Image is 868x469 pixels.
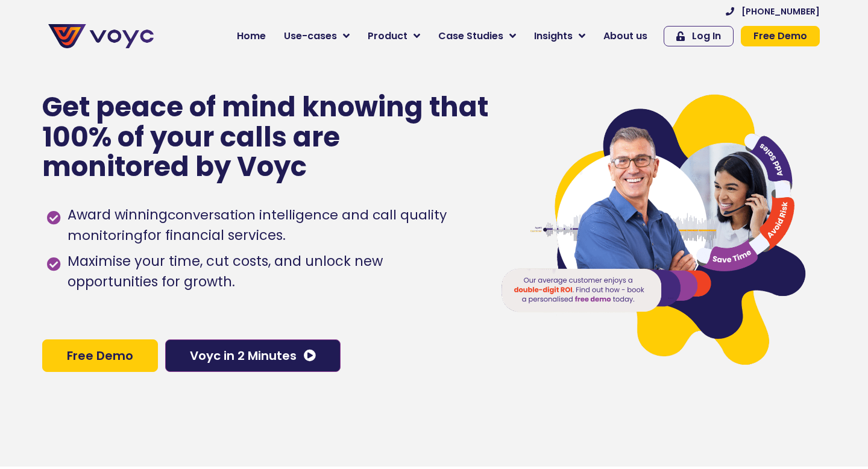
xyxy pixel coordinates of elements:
[753,31,807,41] span: Free Demo
[228,24,275,48] a: Home
[726,7,820,16] a: [PHONE_NUMBER]
[594,24,656,48] a: About us
[534,29,573,43] span: Insights
[237,29,266,43] span: Home
[275,24,359,48] a: Use-cases
[692,31,721,41] span: Log In
[359,24,429,48] a: Product
[64,251,476,292] span: Maximise your time, cut costs, and unlock new opportunities for growth.
[284,29,337,43] span: Use-cases
[368,29,407,43] span: Product
[525,24,594,48] a: Insights
[603,29,647,43] span: About us
[64,205,476,246] span: Award winning for financial services.
[68,206,447,245] h1: conversation intelligence and call quality monitoring
[429,24,525,48] a: Case Studies
[190,350,297,362] span: Voyc in 2 Minutes
[48,24,154,48] img: voyc-full-logo
[741,26,820,46] a: Free Demo
[165,339,341,372] a: Voyc in 2 Minutes
[741,7,820,16] span: [PHONE_NUMBER]
[42,339,158,372] a: Free Demo
[42,92,490,182] p: Get peace of mind knowing that 100% of your calls are monitored by Voyc
[438,29,503,43] span: Case Studies
[664,26,734,46] a: Log In
[67,350,133,362] span: Free Demo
